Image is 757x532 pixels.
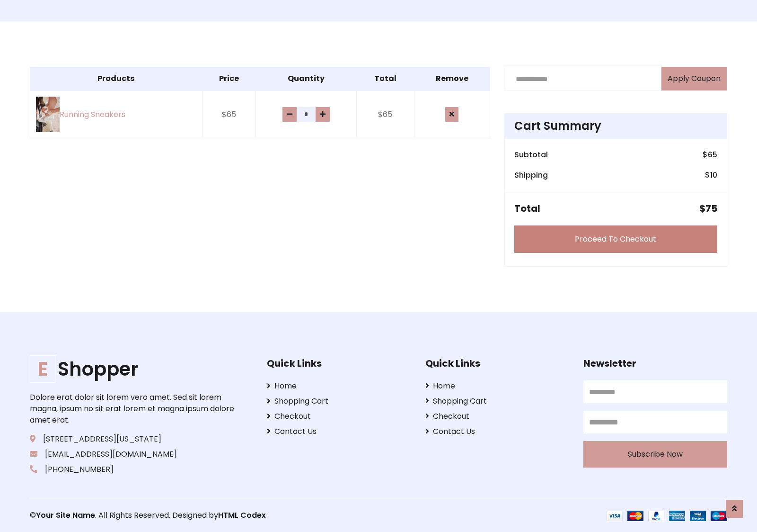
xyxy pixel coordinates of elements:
[30,355,56,383] span: E
[30,358,237,380] h1: Shopper
[356,67,414,91] th: Total
[425,358,569,369] h5: Quick Links
[267,396,411,407] a: Shopping Cart
[218,510,266,521] a: HTML Codex
[30,510,378,521] p: © . All Rights Reserved. Designed by
[514,225,717,253] a: Proceed To Checkout
[36,510,95,521] a: Your Site Name
[583,358,727,369] h5: Newsletter
[425,380,569,392] a: Home
[661,67,727,90] button: Apply Coupon
[267,358,411,369] h5: Quick Links
[703,150,717,159] h6: $
[425,426,569,437] a: Contact Us
[202,90,256,138] td: $65
[514,119,717,133] h4: Cart Summary
[705,171,717,180] h6: $
[267,380,411,392] a: Home
[356,90,414,138] td: $65
[267,426,411,437] a: Contact Us
[425,411,569,422] a: Checkout
[30,67,202,91] th: Products
[514,150,548,159] h6: Subtotal
[256,67,356,91] th: Quantity
[414,67,490,91] th: Remove
[425,396,569,407] a: Shopping Cart
[708,149,717,160] span: 65
[30,449,237,460] p: [EMAIL_ADDRESS][DOMAIN_NAME]
[710,170,717,180] span: 10
[30,392,237,426] p: Dolore erat dolor sit lorem vero amet. Sed sit lorem magna, ipsum no sit erat lorem et magna ipsu...
[30,433,237,445] p: [STREET_ADDRESS][US_STATE]
[514,203,540,214] h5: Total
[202,67,256,91] th: Price
[705,202,717,215] span: 75
[30,358,237,380] a: EShopper
[30,464,237,475] p: [PHONE_NUMBER]
[36,97,196,132] a: Running Sneakers
[583,441,727,468] button: Subscribe Now
[699,203,717,214] h5: $
[514,171,548,180] h6: Shipping
[267,411,411,422] a: Checkout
